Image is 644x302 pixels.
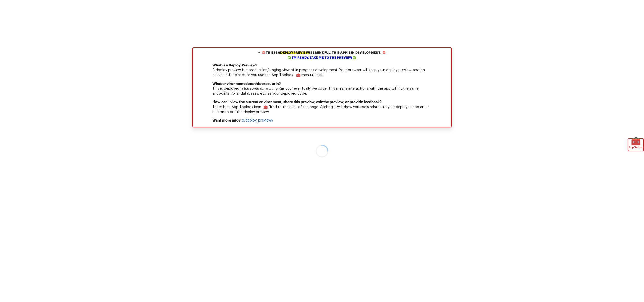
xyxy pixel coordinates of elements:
em: in the same environment [239,87,281,90]
b: What is a Deploy Preview? [212,64,257,67]
span: 🧰 [628,139,643,144]
b: Want more info? [212,119,241,122]
span: App Toolbox [629,145,643,150]
div: 🧰App Toolbox [628,139,643,151]
a: o/deploy_previews [242,119,273,122]
p: A deploy preview is a production/staging view of in progress development. Your browser will keep ... [193,63,451,82]
summary: 🚨 This is adeploy preview! Be mindful, this app is in development. 🚨✅ I'm ready, take me to the p... [193,48,451,63]
div: ✅ I'm ready, take me to the preview ✅ [194,55,450,61]
mark: deploy preview [280,51,309,54]
b: How can I view the current environment, share this preview, exit the preview, or provide feedback? [212,100,382,104]
p: There is an App Toolbox icon 🧰 fixed to the right of the page. Clicking it will show you tools re... [193,100,451,118]
b: What environment does this execute in? [212,82,281,86]
p: This is deployed as your eventually live code. This means interactions with the app will hit the ... [193,82,451,100]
